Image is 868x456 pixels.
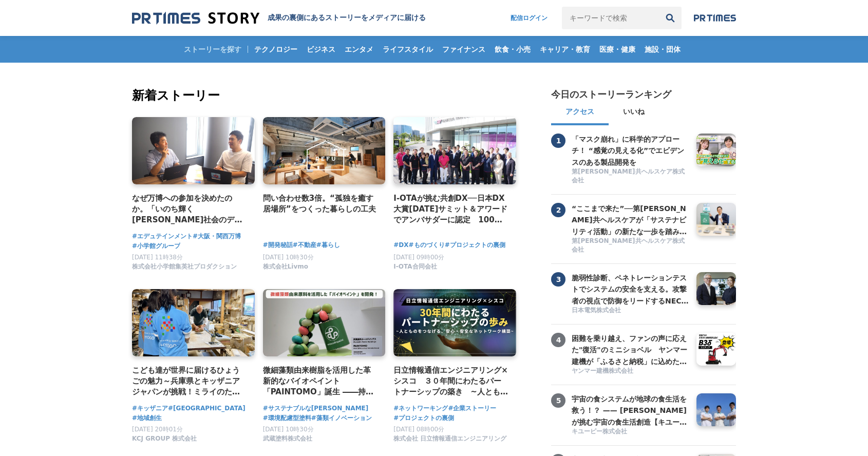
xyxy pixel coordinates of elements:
h3: 脆弱性診断、ペネトレーションテストでシステムの安全を支える。攻撃者の視点で防御をリードするNECの「リスクハンティングチーム」 [572,272,689,307]
span: [DATE] 11時38分 [132,254,183,261]
a: 宇宙の食システムが地球の食生活を救う！？ —— [PERSON_NAME]が挑む宇宙の食生活創造【キユーピー ミライ研究員】 [572,393,689,426]
a: 日本電気株式会社 [572,306,689,316]
a: #不動産 [293,240,316,250]
a: 配信ログイン [500,7,558,29]
h3: 「マスク崩れ」に科学的アプローチ！ “感覚の見える化”でエビデンスのある製品開発を [572,134,689,168]
a: #[GEOGRAPHIC_DATA] [168,404,246,413]
a: 困難を乗り越え、ファンの声に応えた"復活"のミニショベル ヤンマー建機が「ふるさと納税」に込めた、ものづくりへの誇りと地域への想い [572,333,689,366]
a: ヤンマー建機株式会社 [572,367,689,376]
span: 株式会社Livmo [263,262,308,271]
a: #開発秘話 [263,240,293,250]
span: #プロジェクトの裏側 [393,413,454,423]
a: エンタメ [341,36,378,63]
span: [DATE] 08時00分 [393,426,444,433]
a: #サステナブルな[PERSON_NAME] [263,404,369,413]
a: #ネットワーキング [393,404,448,413]
span: 武蔵塗料株式会社 [263,434,312,443]
h3: 宇宙の食システムが地球の食生活を救う！？ —— [PERSON_NAME]が挑む宇宙の食生活創造【キユーピー ミライ研究員】 [572,393,689,428]
span: 株式会社 日立情報通信エンジニアリング [393,434,506,443]
span: 第[PERSON_NAME]共ヘルスケア株式会社 [572,167,689,185]
img: prtimes [694,14,736,22]
span: キユーピー株式会社 [572,427,627,436]
a: #暮らし [316,240,340,250]
a: #DX [393,240,408,250]
span: KCJ GROUP 株式会社 [132,434,197,443]
button: アクセス [551,101,609,125]
a: 飲食・小売 [490,36,535,63]
h2: 新着ストーリー [132,86,518,105]
a: こども達が世界に届けるひょうごの魅力～兵庫県とキッザニア ジャパンが挑戦！ミライのためにできること～ [132,365,247,398]
a: 施設・団体 [640,36,685,63]
span: ヤンマー建機株式会社 [572,367,633,375]
span: [DATE] 10時30分 [263,254,314,261]
a: ライフスタイル [379,36,437,63]
span: テクノロジー [250,45,301,54]
h2: 今日のストーリーランキング [551,88,671,101]
span: 飲食・小売 [490,45,535,54]
input: キーワードで検索 [562,7,659,29]
a: 第[PERSON_NAME]共ヘルスケア株式会社 [572,237,689,255]
a: 医療・健康 [595,36,639,63]
span: キャリア・教育 [536,45,594,54]
span: [DATE] 20時01分 [132,426,183,433]
a: I-OTAが挑む共創DX──日本DX大賞[DATE]サミット＆アワードでアンバサダーに認定 100社連携で拓く“共感される製造業DX”の新たな地平 [393,193,508,226]
button: いいね [609,101,659,125]
img: 成果の裏側にあるストーリーをメディアに届ける [132,11,259,25]
span: ライフスタイル [379,45,437,54]
span: [DATE] 09時00分 [393,254,444,261]
a: 第[PERSON_NAME]共ヘルスケア株式会社 [572,167,689,186]
a: なぜ万博への参加を決めたのか。「いのち輝く[PERSON_NAME]社会のデザイン」の実現に向けて、エデュテインメントの可能性を追求するプロジェクト。 [132,193,247,226]
a: 株式会社 日立情報通信エンジニアリング [393,438,506,445]
a: #小学館グループ [132,241,180,251]
span: #藻類イノベーション [311,413,372,423]
a: 日立情報通信エンジニアリング×シスコ ３０年間にわたるパートナーシップの築き ~人とものをつなげる、安心・安全なネットワーク構築~ [393,365,508,398]
a: #エデュテインメント [132,232,193,241]
span: 第[PERSON_NAME]共ヘルスケア株式会社 [572,237,689,254]
a: #企業ストーリー [448,404,496,413]
span: 3 [551,272,565,287]
a: キユーピー株式会社 [572,427,689,437]
a: 「マスク崩れ」に科学的アプローチ！ “感覚の見える化”でエビデンスのある製品開発を [572,134,689,166]
span: #地域創生 [132,413,162,423]
button: 検索 [659,7,682,29]
h3: 困難を乗り越え、ファンの声に応えた"復活"のミニショベル ヤンマー建機が「ふるさと納税」に込めた、ものづくりへの誇りと地域への想い [572,333,689,367]
span: ファイナンス [438,45,489,54]
a: “ここまで来た”──第[PERSON_NAME]共ヘルスケアが「サステナビリティ活動」の新たな一歩を踏み出すまでの舞台裏 [572,203,689,236]
a: 株式会社Livmo [263,265,308,273]
a: 脆弱性診断、ペネトレーションテストでシステムの安全を支える。攻撃者の視点で防御をリードするNECの「リスクハンティングチーム」 [572,272,689,305]
a: 微細藻類由来樹脂を活用した革新的なバイオペイント「PAINTOMO」誕生 ――持続可能な[PERSON_NAME]を描く、武蔵塗料の挑戦 [263,365,378,398]
h3: “ここまで来た”──第[PERSON_NAME]共ヘルスケアが「サステナビリティ活動」の新たな一歩を踏み出すまでの舞台裏 [572,203,689,237]
a: #プロジェクトの裏側 [445,240,505,250]
span: #キッザニア [132,404,168,413]
a: キャリア・教育 [536,36,594,63]
a: 武蔵塗料株式会社 [263,438,312,445]
a: テクノロジー [250,36,301,63]
a: #大阪・関西万博 [193,232,241,241]
a: KCJ GROUP 株式会社 [132,438,197,445]
span: ビジネス [303,45,339,54]
span: エンタメ [341,45,378,54]
span: I-OTA合同会社 [393,262,437,271]
a: #環境配慮型塗料 [263,413,311,423]
a: ファイナンス [438,36,489,63]
h4: 問い合わせ数3倍。“孤独を癒す居場所”をつくった暮らしの工夫 [263,193,378,215]
a: #ものづくり [409,240,445,250]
